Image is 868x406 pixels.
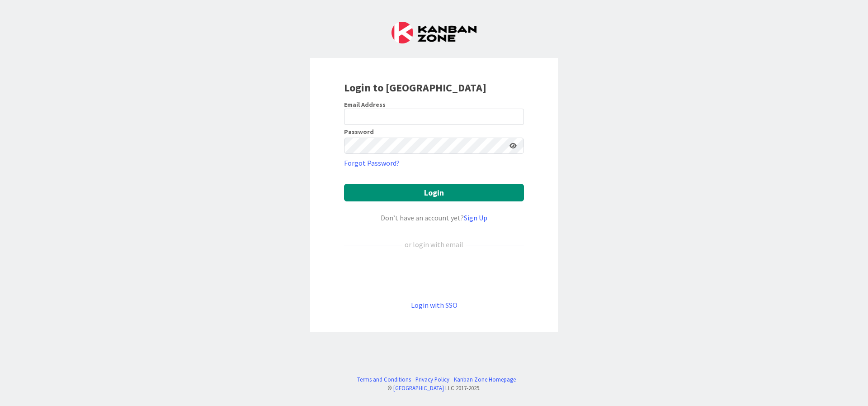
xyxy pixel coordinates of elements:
div: © LLC 2017- 2025 . [353,384,516,392]
a: Sign Up [464,213,487,222]
iframe: Knop Inloggen met Google [340,265,528,285]
b: Login to [GEOGRAPHIC_DATA] [344,81,486,95]
a: Kanban Zone Homepage [454,375,516,384]
label: Email Address [344,100,386,109]
label: Password [344,129,374,135]
div: or login with email [402,239,466,250]
a: [GEOGRAPHIC_DATA] [393,384,444,392]
a: Login with SSO [411,301,458,310]
a: Terms and Conditions [357,375,411,384]
button: Login [344,184,524,201]
a: Forgot Password? [344,158,400,168]
div: Don’t have an account yet? [344,212,524,223]
a: Privacy Policy [415,375,449,384]
img: Kanban Zone [392,22,476,43]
